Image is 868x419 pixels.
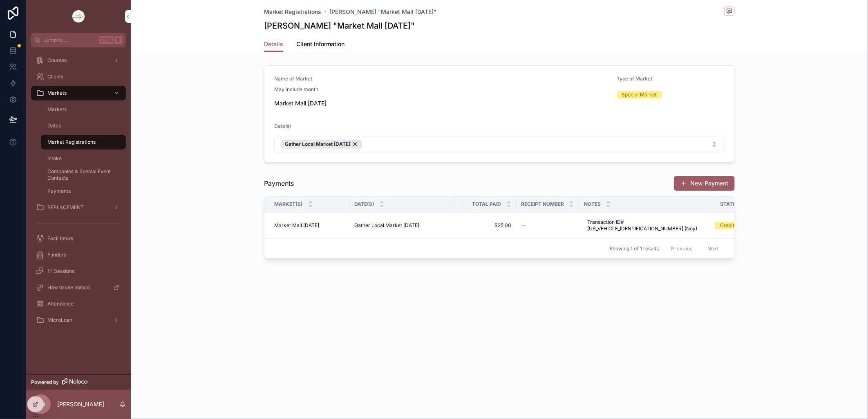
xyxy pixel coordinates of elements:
span: -- [521,222,526,229]
div: Credit [720,222,734,229]
span: Powered by [31,379,59,386]
a: Powered by [26,374,131,390]
a: Market Registrations [264,8,321,16]
span: REPLACEMENT [47,204,84,211]
span: Notes [584,201,601,207]
a: Attendance [31,296,126,311]
a: Market Mall [DATE] [274,222,345,229]
a: REPLACEMENT [31,200,126,215]
span: Courses [47,57,67,64]
a: Courses [31,53,126,68]
a: Clients [31,69,126,84]
a: Credit [715,222,767,229]
span: MicroLoan [47,317,72,323]
span: Payments [264,178,294,188]
a: Intake [41,151,126,166]
span: Ctrl [99,36,114,44]
div: Special Market [622,91,657,98]
span: Jump to... [44,37,96,43]
a: Markets [41,102,126,117]
span: Gather Local Market [DATE] [285,141,350,147]
span: Markets [47,90,67,96]
a: Gather Local Market [DATE] [354,222,450,229]
button: Jump to...CtrlK [31,33,126,47]
button: Unselect 190 [281,140,362,149]
span: Attendance [47,301,74,307]
h1: [PERSON_NAME] "Market Mall [DATE]" [264,20,415,31]
span: Status [720,201,740,207]
a: $25.00 [460,222,511,229]
span: Details [264,40,283,48]
span: Name of Market [274,76,312,82]
a: -- [521,222,574,229]
span: Intake [47,155,62,162]
button: Select Button [274,136,725,152]
span: Funders [47,252,66,258]
img: App logo [72,10,85,23]
span: Date(s) [274,123,291,129]
span: Market Mall [DATE] [274,99,611,107]
a: Markets [31,86,126,100]
a: Transaction ID# [US_VEHICLE_IDENTIFICATION_NUMBER] (Noy) [584,216,710,235]
span: Receipt Number [521,201,564,207]
span: Facilitators [47,235,73,242]
a: Dates [41,118,126,133]
p: [PERSON_NAME] [57,400,104,408]
span: Showing 1 of 1 results [609,245,659,252]
a: 1:1 Sessions [31,264,126,279]
div: scrollable content [26,47,131,338]
span: How to use noloco [47,284,90,291]
a: Funders [31,247,126,262]
span: Gather Local Market [DATE] [354,222,419,229]
span: Total Paid [472,201,501,207]
span: Date(s) [354,201,374,207]
span: Client Information [296,40,345,48]
span: Markets [47,106,67,113]
button: New Payment [674,176,735,191]
a: Payments [41,184,126,198]
a: Facilitators [31,231,126,246]
a: MicroLoan [31,313,126,328]
a: [PERSON_NAME] "Market Mall [DATE]" [329,8,436,16]
span: Clients [47,74,63,80]
span: K [115,37,122,43]
span: Dates [47,123,61,129]
a: How to use noloco [31,280,126,295]
a: Market Registrations [41,135,126,149]
span: Companies & Special Event Contacts [47,168,118,181]
span: Market Mall [DATE] [274,222,319,229]
a: Companies & Special Event Contacts [41,167,126,182]
span: Type of Market [617,76,653,82]
a: Client Information [296,37,345,53]
span: Market(s) [274,201,303,207]
span: Transaction ID# [US_VEHICLE_IDENTIFICATION_NUMBER] (Noy) [587,219,707,232]
span: 1:1 Sessions [47,268,74,274]
span: Payments [47,188,71,194]
a: Details [264,37,283,52]
span: Market Registrations [47,139,96,145]
span: May include month [274,86,318,93]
